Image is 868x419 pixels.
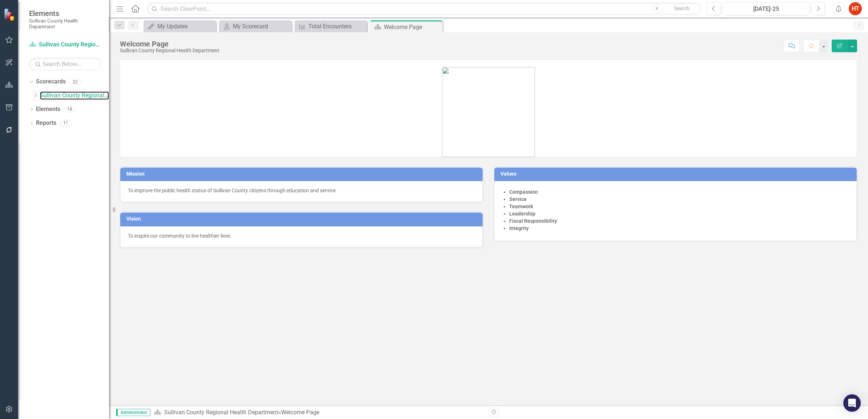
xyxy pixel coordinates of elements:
span: Elements [29,9,102,18]
h3: Vision [126,216,479,222]
small: Sullivan County Health Department [29,18,102,30]
button: [DATE]-25 [723,2,810,15]
div: » [154,408,483,417]
input: Search Below... [29,58,102,70]
button: Search [664,4,700,14]
strong: Leadership [509,211,535,217]
a: Sullivan County Regional Health Department [40,91,109,100]
strong: Fiscal Responsibility [509,218,557,224]
div: Welcome Page [281,409,319,416]
a: Sullivan County Regional Health Department [29,41,102,49]
a: Scorecards [36,78,66,86]
input: Search ClearPoint... [147,3,702,15]
div: Welcome Page [120,40,219,48]
a: My Scorecard [221,22,290,31]
strong: Compassion [509,189,538,195]
h3: Mission [126,171,479,177]
a: My Updates [145,22,214,31]
span: Administrator [116,409,150,416]
button: HT [849,2,862,15]
span: Search [674,5,690,11]
a: Total Encounters [296,22,365,31]
div: [DATE]-25 [725,5,807,13]
div: 18 [64,106,76,112]
strong: Teamwork [509,204,533,209]
div: Total Encounters [308,22,365,31]
p: To improve the public health status of Sullivan County citizens through education and service. [128,187,475,194]
img: ClearPoint Strategy [4,8,16,21]
div: 22 [69,79,81,85]
a: Elements [36,105,60,114]
div: Welcome Page [384,22,441,32]
div: Open Intercom Messenger [843,394,861,412]
div: 11 [60,120,72,126]
a: Reports [36,119,56,127]
div: Sullivan County Regional Health Department [120,48,219,53]
p: To inspire our community to live healthier lives. [128,232,475,239]
a: Sullivan County Regional Health Department [164,409,278,416]
div: My Updates [157,22,214,31]
h3: Values [500,171,853,177]
strong: Service [509,196,527,202]
div: My Scorecard [233,22,290,31]
strong: Integrity [509,225,529,231]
